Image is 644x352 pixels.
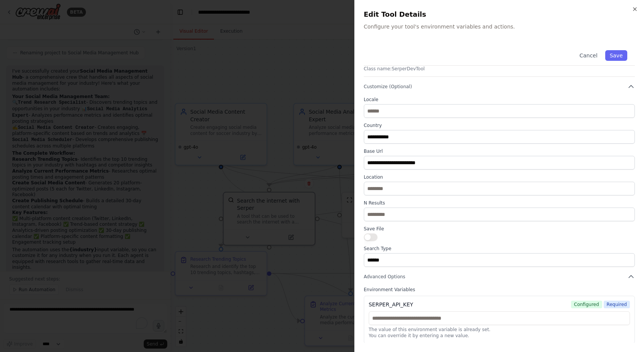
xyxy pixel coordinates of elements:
label: Country [364,122,635,128]
h2: Edit Tool Details [364,9,635,20]
button: Advanced Options [364,273,635,281]
p: Configure your tool's environment variables and actions. [364,23,635,30]
label: Base Url [364,148,635,154]
p: Class name: SerperDevTool [364,66,635,72]
button: Customize (Optional) [364,83,635,90]
label: Search Type [364,246,635,252]
label: Environment Variables [364,287,635,293]
label: N Results [364,200,635,206]
div: SERPER_API_KEY [369,301,413,308]
p: The value of this environment variable is already set. [369,327,630,333]
span: Required [604,301,630,308]
label: Save File [364,226,635,232]
button: Save [605,50,627,61]
label: Location [364,174,635,180]
label: Locale [364,97,635,103]
button: Cancel [575,50,602,61]
span: Advanced Options [364,274,405,280]
span: Customize (Optional) [364,84,412,90]
p: You can override it by entering a new value. [369,333,630,339]
span: Configured [571,301,602,308]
